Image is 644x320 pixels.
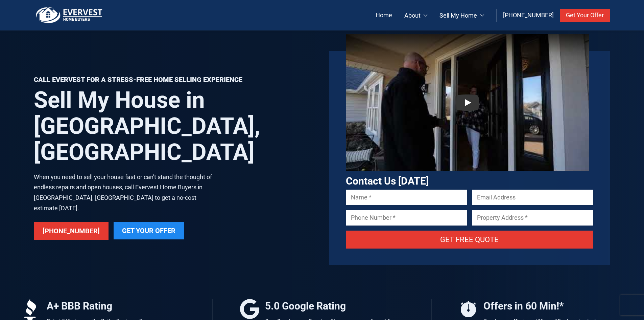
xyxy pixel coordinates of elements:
a: Home [369,9,398,22]
span: [PHONE_NUMBER] [43,227,100,235]
a: Sell My Home [433,9,490,22]
h4: Offers in 60 Min!* [483,299,622,313]
a: Get Your Offer [114,222,184,239]
input: Phone Number * [346,210,467,225]
span: [PHONE_NUMBER] [503,12,554,19]
form: Contact form [346,190,594,257]
input: Get Free Quote [346,231,594,249]
a: Get Your Offer [560,9,610,22]
a: [PHONE_NUMBER] [497,9,560,22]
p: Call Evervest for a stress-free home selling experience [34,76,315,84]
a: [PHONE_NUMBER] [34,222,109,240]
input: Name * [346,190,467,205]
p: When you need to sell your house fast or can't stand the thought of endless repairs and open hous... [34,172,221,213]
input: Property Address * [472,210,593,225]
h1: Sell My House in [GEOGRAPHIC_DATA], [GEOGRAPHIC_DATA] [34,87,315,165]
a: About [398,9,434,22]
img: logo.png [34,7,105,24]
input: Email Address [472,190,593,205]
h3: Contact Us [DATE] [346,175,594,187]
